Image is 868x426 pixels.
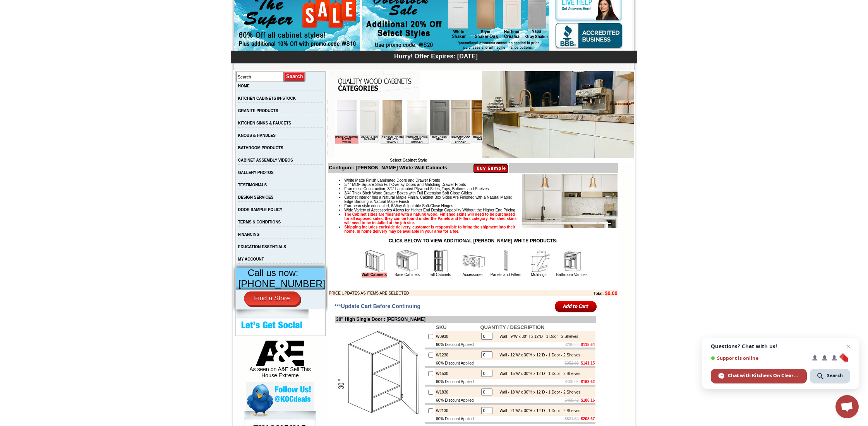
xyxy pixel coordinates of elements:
span: Cabinet Interior has a Natural Maple Finish. Cabinet Box Sides Are Finished with a Natural Maple;... [344,195,512,204]
img: Tall Cabinets [429,249,452,273]
div: As seen on A&E Sell This House Extreme [246,341,314,382]
span: White Matte Finish Laminated Doors and Drawer Fronts [344,178,440,182]
img: Panels and Fillers [494,249,518,273]
b: $163.62 [581,380,595,384]
img: Product Image [522,174,618,228]
a: FINANCING [238,232,260,237]
span: Wide Variety of Accessories Allows for Higher End Design Capability Without the Higher End Pricing [344,208,515,212]
a: Base Cabinets [395,273,420,277]
strong: CLICK BELOW TO VIEW ADDITIONAL [PERSON_NAME] WHITE PRODUCTS: [389,238,558,244]
img: Bathroom Vanities [560,249,583,273]
span: Chat with Kitchens On Clearance [728,372,799,379]
img: Base Cabinets [396,249,419,273]
img: 30'' High Single Door [336,330,423,417]
b: $186.16 [581,398,595,402]
input: Submit [284,72,306,82]
a: Wall Cabinets [362,273,387,278]
td: PRICE UPDATES AS ITEMS ARE SELECTED [329,290,551,296]
a: Panels and Fillers [491,273,521,277]
td: 60% Discount Applied [435,379,479,385]
span: Call us now: [248,268,298,278]
a: Find a Store [244,291,300,305]
span: ***Update Cart Before Continuing [335,303,420,309]
a: EDUCATION ESSENTIALS [238,245,286,249]
a: BATHROOM PRODUCTS [238,146,283,150]
span: 3/4" Thick Birch Wood Drawer Boxes with Full Extension Soft Close Glides [344,191,472,195]
a: TERMS & CONDITIONS [238,220,281,224]
td: 60% Discount Applied [435,416,479,422]
a: HOME [238,84,250,88]
a: KITCHEN SINKS & FAUCETS [238,121,291,125]
a: TESTIMONIALS [238,183,267,187]
a: DESIGN SERVICES [238,195,274,199]
b: $118.64 [581,343,595,347]
b: Total: [594,291,604,296]
div: Search [810,369,850,383]
td: W1830 [435,387,479,397]
a: KITCHEN CABINETS IN-STOCK [238,96,296,101]
b: $208.67 [581,417,595,421]
td: 60% Discount Applied [435,342,479,348]
div: Chat with Kitchens On Clearance [711,369,807,383]
b: Select Cabinet Style [390,158,427,162]
td: W2130 [435,405,479,416]
b: Configure: [PERSON_NAME] White Wall Cabinets [329,165,447,170]
b: $141.15 [581,361,595,365]
strong: Shipping includes curbside delivery, customer is responsible to bring the shipment into their hom... [344,225,515,233]
b: $0.00 [605,290,618,296]
s: $352.88 [565,361,579,365]
s: $521.69 [565,417,579,421]
span: Search [827,372,843,379]
a: DOOR SAMPLE POLICY [238,208,282,212]
div: Open chat [835,395,859,418]
iframe: Browser incompatible [335,100,482,158]
td: 60% Discount Applied [435,360,479,366]
s: $465.42 [565,398,579,402]
img: Accessories [461,249,485,273]
input: Add to Cart [555,300,597,313]
span: [PHONE_NUMBER] [238,278,325,289]
td: W0930 [435,331,479,342]
s: $409.05 [565,380,579,384]
a: GALLERY PHOTOS [238,170,274,175]
img: Della Matte White [482,71,634,158]
a: Accessories [463,273,484,277]
td: 60% Discount Applied [435,397,479,403]
span: Support is online [711,355,807,361]
a: Bathroom Vanities [556,273,588,277]
strong: The Cabinet sides are finished with a natural wood. Finished skins will need to be purchased for ... [344,212,516,225]
div: Wall - 12"W x 30"H x 12"D - 1 Door - 2 Shelves [496,353,580,357]
div: Wall - 15"W x 30"H x 12"D - 1 Door - 2 Shelves [496,371,580,376]
span: Close chat [844,342,853,351]
a: CABINET ASSEMBLY VIDEOS [238,158,293,162]
td: 30" High Single Door : [PERSON_NAME] [335,316,596,323]
span: Frameless Construction; 3/4" Laminated Plywood Sides, Tops, Bottoms and Shelves. [344,187,490,191]
a: GRANITE PRODUCTS [238,109,278,113]
img: Wall Cabinets [363,249,386,273]
div: Wall - 9"W x 30"H x 12"D - 1 Door - 2 Shelves [496,334,578,339]
div: Wall - 18"W x 30"H x 12"D - 1 Door - 2 Shelves [496,390,580,394]
a: Moldings [531,273,546,277]
td: W1530 [435,368,479,379]
div: Wall - 21"W x 30"H x 12"D - 1 Door - 2 Shelves [496,409,580,413]
td: Bellmonte Maple [137,35,156,43]
a: KNOBS & HANDLES [238,133,276,138]
img: Moldings [527,249,551,273]
b: QUANTITY / DESCRIPTION [480,324,544,330]
span: 3/4" MDF Square Slab Full Overlay Doors and Matching Drawer Fronts [344,182,466,187]
s: $296.62 [565,343,579,347]
span: European style concealed, 6-Way Adjustable Soft-Close Hinges [344,204,453,208]
a: Tall Cabinets [429,273,451,277]
b: SKU [436,324,446,330]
